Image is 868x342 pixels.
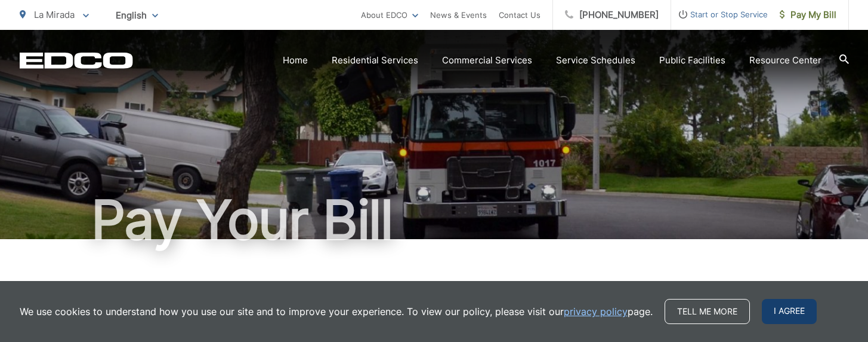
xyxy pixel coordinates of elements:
span: I agree [762,299,817,324]
span: La Mirada [34,9,75,20]
a: Service Schedules [556,53,635,68]
a: Commercial Services [442,53,532,68]
a: Public Facilities [659,53,725,68]
a: Residential Services [332,53,418,68]
span: English [107,5,167,26]
a: About EDCO [361,8,418,22]
p: We use cookies to understand how you use our site and to improve your experience. To view our pol... [20,304,653,319]
a: privacy policy [564,304,628,319]
h1: Pay Your Bill [20,190,849,250]
a: News & Events [430,8,487,22]
span: Pay My Bill [780,8,836,22]
a: Contact Us [499,8,540,22]
a: Tell me more [665,299,750,324]
a: EDCD logo. Return to the homepage. [20,52,133,69]
a: Resource Center [749,53,821,68]
a: Home [283,53,308,68]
